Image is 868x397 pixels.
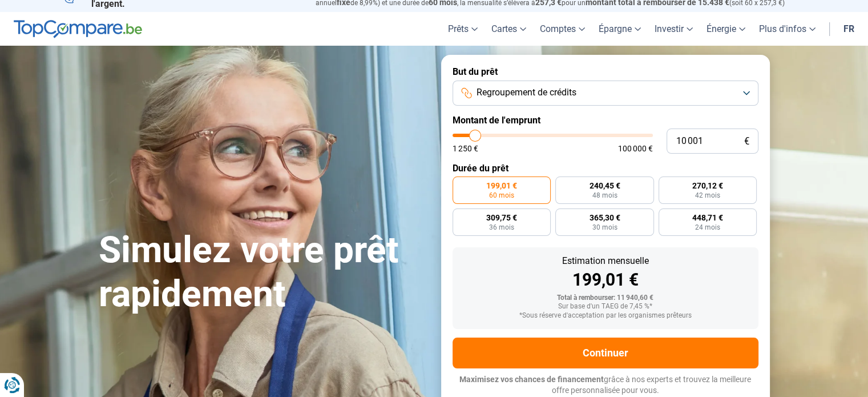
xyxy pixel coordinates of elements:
[459,375,604,384] span: Maximisez vos chances de financement
[477,86,576,99] span: Regroupement de crédits
[486,182,517,190] span: 199,01 €
[462,294,749,302] div: Total à rembourser: 11 940,60 €
[692,214,723,222] span: 448,71 €
[462,312,749,320] div: *Sous réserve d'acceptation par les organismes prêteurs
[592,192,617,199] span: 48 mois
[485,12,533,46] a: Cartes
[533,12,592,46] a: Comptes
[489,224,514,231] span: 36 mois
[692,182,723,190] span: 270,12 €
[589,214,620,222] span: 365,30 €
[453,66,758,77] label: But du prêt
[462,271,749,288] div: 199,01 €
[99,228,427,316] h1: Simulez votre prêt rapidement
[837,12,861,46] a: fr
[592,12,648,46] a: Épargne
[486,214,517,222] span: 309,75 €
[489,192,514,199] span: 60 mois
[592,224,617,231] span: 30 mois
[441,12,485,46] a: Prêts
[648,12,700,46] a: Investir
[695,224,720,231] span: 24 mois
[695,192,720,199] span: 42 mois
[752,12,822,46] a: Plus d'infos
[700,12,752,46] a: Énergie
[453,374,758,396] p: grâce à nos experts et trouvez la meilleure offre personnalisée pour vous.
[462,256,749,266] div: Estimation mensuelle
[462,303,749,311] div: Sur base d'un TAEG de 7,45 %*
[453,338,758,368] button: Continuer
[453,115,758,126] label: Montant de l'emprunt
[744,137,749,146] span: €
[453,81,758,106] button: Regroupement de crédits
[453,145,478,153] span: 1 250 €
[589,182,620,190] span: 240,45 €
[453,163,758,174] label: Durée du prêt
[14,20,142,38] img: TopCompare
[618,145,653,153] span: 100 000 €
